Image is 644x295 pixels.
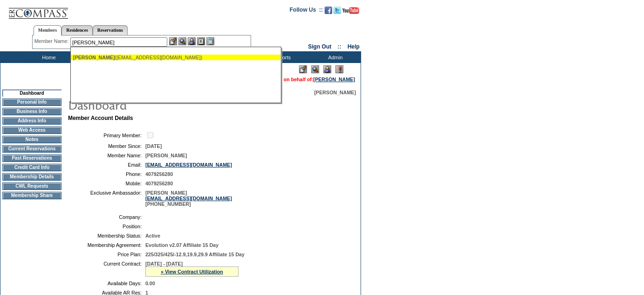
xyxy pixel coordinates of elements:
[72,181,142,186] td: Mobile:
[315,90,356,95] span: [PERSON_NAME]
[334,7,341,14] img: Follow us on Twitter
[2,145,62,153] td: Current Reservations
[145,190,232,207] span: [PERSON_NAME] [PHONE_NUMBER]
[72,153,142,158] td: Member Name:
[145,233,160,239] span: Active
[34,25,62,35] a: Members
[2,117,62,125] td: Address Info
[73,55,278,60] div: ([EMAIL_ADDRESS][DOMAIN_NAME])
[145,153,187,158] span: [PERSON_NAME]
[21,51,75,63] td: Home
[145,252,245,257] span: 225/325/425/-12.9,19.9,29.9 Affiliate 15 Day
[343,9,359,15] a: Subscribe to our YouTube Channel
[145,181,173,186] span: 4079256280
[34,37,70,45] div: Member Name:
[145,196,232,201] a: [EMAIL_ADDRESS][DOMAIN_NAME]
[248,77,355,82] span: You are acting on behalf of:
[72,190,142,207] td: Exclusive Ambassador:
[299,65,307,73] img: Edit Mode
[290,6,323,17] td: Follow Us ::
[311,65,319,73] img: View Mode
[145,143,162,149] span: [DATE]
[308,51,361,63] td: Admin
[145,242,219,248] span: Evolution v2.07 Affiliate 15 Day
[93,25,128,35] a: Reservations
[72,252,142,257] td: Price Plan:
[72,171,142,177] td: Phone:
[2,90,62,97] td: Dashboard
[73,55,115,60] span: [PERSON_NAME]
[325,9,332,15] a: Become our fan on Facebook
[161,269,223,274] a: » View Contract Utilization
[72,143,142,149] td: Member Since:
[188,37,196,45] img: Impersonate
[145,261,183,267] span: [DATE] - [DATE]
[62,25,93,35] a: Residences
[145,281,155,286] span: 0.00
[2,108,62,115] td: Business Info
[72,281,142,286] td: Available Days:
[68,115,133,121] b: Member Account Details
[145,171,173,177] span: 4079256280
[314,77,355,82] a: [PERSON_NAME]
[2,183,62,190] td: CWL Requests
[72,242,142,248] td: Membership Agreement:
[2,98,62,106] td: Personal Info
[178,37,186,45] img: View
[72,233,142,239] td: Membership Status:
[348,43,360,50] a: Help
[72,224,142,229] td: Position:
[2,164,62,171] td: Credit Card Info
[323,65,331,73] img: Impersonate
[325,7,332,14] img: Become our fan on Facebook
[308,43,331,50] a: Sign Out
[72,261,142,277] td: Current Contract:
[343,7,359,14] img: Subscribe to our YouTube Channel
[68,95,254,114] img: pgTtlDashboard.gif
[2,155,62,162] td: Past Reservations
[336,65,343,73] img: Log Concern/Member Elevation
[145,162,232,168] a: [EMAIL_ADDRESS][DOMAIN_NAME]
[2,173,62,181] td: Membership Details
[72,214,142,220] td: Company:
[2,126,62,134] td: Web Access
[206,37,214,45] img: b_calculator.gif
[2,136,62,143] td: Notes
[338,43,342,50] span: ::
[72,162,142,168] td: Email:
[2,192,62,199] td: Membership Share
[334,9,341,15] a: Follow us on Twitter
[197,37,205,45] img: Reservations
[72,131,142,140] td: Primary Member:
[169,37,177,45] img: b_edit.gif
